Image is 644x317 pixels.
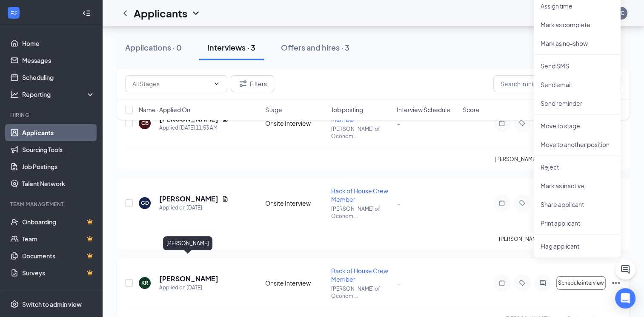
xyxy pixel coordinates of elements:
p: [PERSON_NAME] has applied more than . [495,156,621,163]
svg: Analysis [10,90,19,99]
div: Offers and hires · 3 [281,42,349,53]
a: Scheduling [22,69,95,86]
div: TC [618,9,624,17]
svg: ChevronDown [213,80,220,87]
svg: Document [222,195,229,202]
h1: Applicants [134,6,187,20]
span: Name · Applied On [139,105,190,114]
svg: WorkstreamLogo [9,8,18,17]
p: Move to stage [541,122,614,130]
span: Score [463,105,480,114]
a: Sourcing Tools [22,141,95,158]
a: TeamCrown [22,230,95,247]
span: Back of House Crew Member [331,267,388,283]
div: GD [141,199,149,207]
a: Home [22,35,95,52]
div: Interviews · 3 [207,42,255,53]
div: Hiring [10,111,93,119]
h5: [PERSON_NAME] [159,194,218,204]
p: [PERSON_NAME] of Oconom ... [331,125,392,140]
a: DocumentsCrown [22,247,95,264]
a: SurveysCrown [22,264,95,281]
a: Job Postings [22,158,95,175]
div: Applications · 0 [125,42,182,53]
svg: Filter [238,79,248,89]
span: Interview Schedule [397,105,450,114]
span: - [397,279,400,287]
div: Onsite Interview [265,279,326,287]
input: All Stages [132,79,210,88]
span: Job posting [331,105,363,114]
div: Applied on [DATE] [159,204,229,212]
svg: Tag [517,280,527,286]
svg: Note [497,280,507,286]
div: Payroll [10,290,93,297]
div: Applied on [DATE] [159,283,218,292]
svg: Collapse [82,9,91,17]
a: Messages [22,52,95,69]
div: Switch to admin view [22,300,82,309]
div: KR [141,279,148,286]
span: Stage [265,105,282,114]
h5: [PERSON_NAME] [159,274,218,283]
svg: ChatActive [620,264,630,275]
svg: Tag [517,200,527,207]
a: Talent Network [22,175,95,192]
div: Reporting [22,90,95,99]
div: Onsite Interview [265,199,326,207]
svg: ChevronDown [191,8,201,18]
div: Open Intercom Messenger [615,288,635,309]
input: Search in interviews [493,75,621,92]
div: Team Management [10,201,93,208]
a: OnboardingCrown [22,213,95,230]
button: Filter Filters [231,75,274,92]
p: [PERSON_NAME] of Oconom ... [331,285,392,300]
button: ChatActive [615,259,635,280]
span: - [397,199,400,207]
svg: Note [497,200,507,207]
a: Applicants [22,124,95,141]
svg: Ellipses [611,278,621,288]
p: [PERSON_NAME] has applied more than . [499,235,621,243]
svg: ChevronLeft [120,8,130,18]
p: [PERSON_NAME] of Oconom ... [331,205,392,220]
span: Back of House Crew Member [331,187,388,203]
span: Schedule interview [558,280,604,286]
button: Schedule interview [556,276,606,290]
svg: ActiveChat [538,280,548,286]
div: [PERSON_NAME] [163,236,212,250]
svg: Settings [10,300,19,309]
